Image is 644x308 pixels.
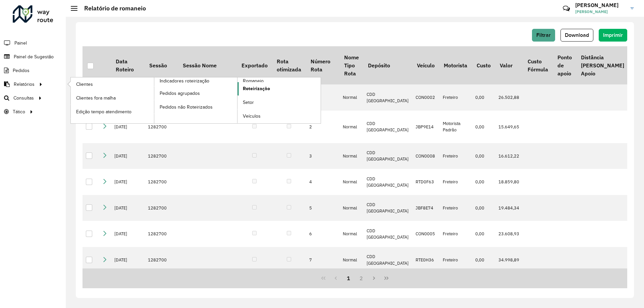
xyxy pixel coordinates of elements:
[243,99,254,106] span: Setor
[237,96,321,109] a: Setor
[76,95,116,102] span: Clientes fora malha
[306,111,339,143] td: 2
[339,46,363,84] th: Nome Tipo Rota
[575,2,626,8] h3: [PERSON_NAME]
[412,221,439,247] td: CON0005
[412,247,439,273] td: RTE0H36
[363,195,412,221] td: CDD [GEOGRAPHIC_DATA]
[495,84,523,111] td: 26.502,88
[439,169,472,195] td: Freteiro
[71,91,154,105] a: Clientes fora malha
[412,46,439,84] th: Veículo
[363,143,412,169] td: CDD [GEOGRAPHIC_DATA]
[472,195,495,221] td: 0,00
[599,29,627,42] button: Imprimir
[71,77,237,123] a: Indicadores roteirização
[472,247,495,273] td: 0,00
[237,110,321,123] a: Veículos
[111,46,145,84] th: Data Roteiro
[565,32,589,38] span: Download
[576,46,629,84] th: Distância [PERSON_NAME] Apoio
[243,113,261,120] span: Veículos
[439,221,472,247] td: Freteiro
[339,195,363,221] td: Normal
[71,77,154,91] a: Clientes
[368,272,380,285] button: Next Page
[472,46,495,84] th: Custo
[160,104,213,111] span: Pedidos não Roteirizados
[363,221,412,247] td: CDD [GEOGRAPHIC_DATA]
[237,82,321,96] a: Roteirização
[145,46,178,84] th: Sessão
[363,111,412,143] td: CDD [GEOGRAPHIC_DATA]
[306,46,339,84] th: Número Rota
[339,169,363,195] td: Normal
[363,84,412,111] td: CDD [GEOGRAPHIC_DATA]
[363,169,412,195] td: CDD [GEOGRAPHIC_DATA]
[13,108,25,115] span: Tático
[306,84,339,111] td: 1
[306,169,339,195] td: 4
[14,53,54,60] span: Painel de Sugestão
[472,143,495,169] td: 0,00
[553,46,576,84] th: Ponto de apoio
[154,77,321,123] a: Romaneio
[439,143,472,169] td: Freteiro
[111,111,145,143] td: [DATE]
[363,46,412,84] th: Depósito
[532,29,555,42] button: Filtrar
[439,247,472,273] td: Freteiro
[412,84,439,111] td: CON0002
[559,1,574,16] a: Contato Rápido
[306,221,339,247] td: 6
[145,143,178,169] td: 1282700
[412,169,439,195] td: RTD0F63
[339,143,363,169] td: Normal
[145,111,178,143] td: 1282700
[76,108,131,115] span: Edição tempo atendimento
[71,105,154,118] a: Edição tempo atendimento
[111,143,145,169] td: [DATE]
[439,111,472,143] td: Motorista Padrão
[111,195,145,221] td: [DATE]
[495,46,523,84] th: Valor
[603,32,623,38] span: Imprimir
[495,143,523,169] td: 16.612,22
[13,95,34,102] span: Consultas
[13,67,30,74] span: Pedidos
[412,195,439,221] td: JBF8E74
[76,81,93,88] span: Clientes
[272,46,306,84] th: Rota otimizada
[160,77,209,84] span: Indicadores roteirização
[160,90,200,97] span: Pedidos agrupados
[495,111,523,143] td: 15.649,65
[412,111,439,143] td: JBP9E14
[145,247,178,273] td: 1282700
[495,169,523,195] td: 18.859,80
[342,272,355,285] button: 1
[178,46,237,84] th: Sessão Nome
[339,247,363,273] td: Normal
[355,272,368,285] button: 2
[439,195,472,221] td: Freteiro
[575,9,626,15] span: [PERSON_NAME]
[111,169,145,195] td: [DATE]
[472,221,495,247] td: 0,00
[145,195,178,221] td: 1282700
[243,77,264,84] span: Romaneio
[243,85,270,92] span: Roteirização
[495,247,523,273] td: 34.998,89
[495,221,523,247] td: 23.608,93
[536,32,551,38] span: Filtrar
[560,29,593,42] button: Download
[412,143,439,169] td: CON0008
[14,81,35,88] span: Relatórios
[306,195,339,221] td: 5
[472,169,495,195] td: 0,00
[380,272,393,285] button: Last Page
[472,84,495,111] td: 0,00
[77,5,146,12] h2: Relatório de romaneio
[14,40,27,47] span: Painel
[237,46,272,84] th: Exportado
[111,221,145,247] td: [DATE]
